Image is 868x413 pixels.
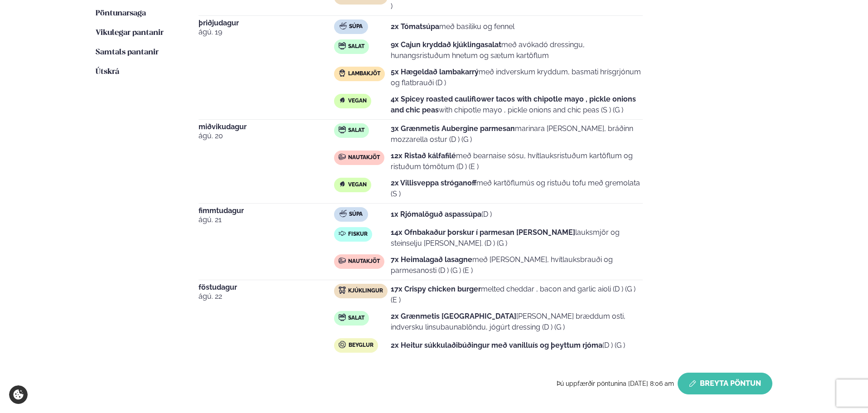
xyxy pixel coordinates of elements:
strong: 12x Ristað kálfafilé [391,151,456,160]
span: Beyglur [349,342,373,349]
p: með bearnaise sósu, hvítlauksristuðum kartöflum og ristuðum tómötum (D ) (E ) [391,151,643,172]
span: fimmtudagur [199,207,334,214]
img: soup.svg [339,22,347,29]
span: þriðjudagur [199,19,334,27]
span: Vegan [348,181,367,189]
strong: 1x Rjómalöguð aspassúpa [391,210,481,219]
img: soup.svg [339,210,347,217]
span: Lambakjöt [348,70,380,78]
span: Súpa [349,23,363,30]
span: miðvikudagur [199,123,334,131]
img: fish.svg [339,230,346,237]
span: Samtals pantanir [96,49,159,56]
p: með [PERSON_NAME], hvítlauksbrauði og parmesanosti (D ) (G ) (E ) [391,254,643,276]
strong: 2x Heitur súkkulaðibúðingur með vanilluís og þeyttum rjóma [391,341,602,350]
span: Nautakjöt [348,258,380,265]
span: Kjúklingur [348,287,383,295]
span: Þú uppfærðir pöntunina [DATE] 8:06 am [557,380,674,387]
span: föstudagur [199,284,334,291]
a: Samtals pantanir [96,47,159,58]
img: salad.svg [339,314,346,321]
a: Pöntunarsaga [96,8,146,19]
img: Lamb.svg [339,69,346,77]
img: salad.svg [339,126,346,133]
p: með kartöflumús og ristuðu tofu með gremolata (S ) [391,178,643,199]
span: Vegan [348,97,367,105]
a: Útskrá [96,67,119,78]
p: with chipotle mayo , pickle onions and chic peas (S ) (G ) [391,94,643,116]
span: Pöntunarsaga [96,10,146,17]
strong: 9x Cajun kryddað kjúklingasalat [391,40,501,49]
strong: 2x Grænmetis [GEOGRAPHIC_DATA] [391,312,516,321]
span: Fiskur [348,231,368,238]
a: Cookie settings [9,385,28,404]
span: ágú. 21 [199,214,334,225]
img: beef.svg [339,257,346,264]
span: Súpa [349,211,363,218]
p: með indverskum kryddum, basmati hrísgrjónum og flatbrauði (D ) [391,67,643,88]
p: með avókadó dressingu, hunangsristuðum hnetum og sætum kartöflum [391,39,643,61]
strong: 2x Villisveppa stróganoff [391,179,476,187]
img: Vegan.svg [339,97,346,104]
img: Vegan.svg [339,180,346,188]
img: bagle-new-16px.svg [339,341,346,348]
p: (D ) [391,209,492,220]
span: Salat [348,127,364,134]
p: (D ) (G ) [391,340,625,351]
strong: 5x Hægeldað lambakarrý [391,68,479,76]
span: ágú. 22 [199,291,334,302]
button: Breyta Pöntun [678,373,772,394]
strong: 4x Spicey roasted cauliflower tacos with chipotle mayo , pickle onions and chic peas [391,95,636,114]
p: marinara [PERSON_NAME], bráðinn mozzarella ostur (D ) (G ) [391,123,643,145]
span: Salat [348,43,364,50]
strong: 14x Ofnbakaður þorskur í parmesan [PERSON_NAME] [391,228,575,237]
strong: 2x Tómatsúpa [391,22,439,31]
p: með basiliku og fennel [391,21,514,32]
p: lauksmjör og steinselju [PERSON_NAME]. (D ) (G ) [391,227,643,249]
a: Vikulegar pantanir [96,28,164,39]
strong: 7x Heimalagað lasagne [391,255,472,264]
p: melted cheddar , bacon and garlic aioli (D ) (G ) (E ) [391,284,643,306]
strong: 3x Grænmetis Aubergine parmesan [391,124,515,133]
p: [PERSON_NAME] bræddum osti, indversku linsubaunablöndu, jógúrt dressing (D ) (G ) [391,311,643,333]
span: Salat [348,315,364,322]
img: beef.svg [339,153,346,160]
img: salad.svg [339,42,346,49]
span: Vikulegar pantanir [96,29,164,37]
strong: 17x Crispy chicken burger [391,285,481,293]
span: Nautakjöt [348,154,380,161]
span: ágú. 19 [199,27,334,38]
span: ágú. 20 [199,131,334,141]
span: Útskrá [96,68,119,76]
img: chicken.svg [339,287,346,294]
